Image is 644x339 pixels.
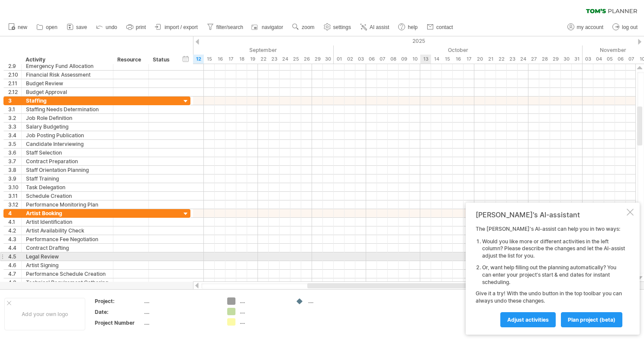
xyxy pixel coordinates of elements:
[280,55,290,64] div: Wednesday, 24 September 2025
[262,24,283,30] span: navigator
[453,55,464,64] div: Thursday, 16 October 2025
[8,200,21,209] div: 3.12
[8,114,21,122] div: 3.2
[561,312,622,327] a: plan project (beta)
[464,55,474,64] div: Friday, 17 October 2025
[26,218,109,226] div: Artist Identification
[215,55,225,64] div: Tuesday, 16 September 2025
[550,55,561,64] div: Wednesday, 29 October 2025
[8,244,21,252] div: 4.4
[144,319,217,326] div: ....
[8,209,21,217] div: 4
[583,55,593,64] div: Monday, 3 November 2025
[106,24,117,30] span: undo
[26,123,109,131] div: Salary Budgeting
[8,97,21,105] div: 3
[8,270,21,278] div: 4.7
[565,22,606,33] a: my account
[396,22,420,33] a: help
[216,24,243,30] span: filter/search
[26,79,109,87] div: Budget Review
[26,192,109,200] div: Schedule Creation
[420,55,431,64] div: Monday, 13 October 2025
[431,55,442,64] div: Tuesday, 14 October 2025
[258,55,269,64] div: Monday, 22 September 2025
[26,244,109,252] div: Contract Drafting
[26,131,109,139] div: Job Posting Publication
[8,252,21,261] div: 4.5
[8,71,21,79] div: 2.10
[8,226,21,235] div: 4.2
[568,316,615,323] span: plan project (beta)
[8,261,21,269] div: 4.6
[247,55,258,64] div: Friday, 19 September 2025
[8,105,21,113] div: 3.1
[290,55,301,64] div: Thursday, 25 September 2025
[8,183,21,191] div: 3.10
[144,297,217,305] div: ....
[136,24,146,30] span: print
[34,22,60,33] a: open
[26,71,109,79] div: Financial Risk Assessment
[333,24,351,30] span: settings
[8,149,21,157] div: 3.6
[236,55,247,64] div: Thursday, 18 September 2025
[26,105,109,113] div: Staffing Needs Determination
[26,166,109,174] div: Staff Orientation Planning
[615,55,626,64] div: Thursday, 6 November 2025
[8,140,21,148] div: 3.5
[269,55,280,64] div: Tuesday, 23 September 2025
[482,238,625,260] li: Would you like more or different activities in the left column? Please describe the changes and l...
[46,24,58,30] span: open
[476,226,625,327] div: The [PERSON_NAME]'s AI-assist can help you in two ways: Give it a try! With the undo button in th...
[507,55,518,64] div: Thursday, 23 October 2025
[474,55,485,64] div: Monday, 20 October 2025
[95,319,142,326] div: Project Number
[26,252,109,261] div: Legal Review
[485,55,496,64] div: Tuesday, 21 October 2025
[26,149,109,157] div: Staff Selection
[240,297,287,305] div: ....
[96,45,334,55] div: September 2025
[388,55,399,64] div: Wednesday, 8 October 2025
[593,55,604,64] div: Tuesday, 4 November 2025
[528,55,539,64] div: Monday, 27 October 2025
[442,55,453,64] div: Wednesday, 15 October 2025
[250,22,286,33] a: navigator
[26,183,109,191] div: Task Delegation
[358,22,392,33] a: AI assist
[225,55,236,64] div: Wednesday, 17 September 2025
[572,55,583,64] div: Friday, 31 October 2025
[436,24,453,30] span: contact
[370,24,389,30] span: AI assist
[26,62,109,70] div: Emergency Fund Allocation
[8,278,21,287] div: 4.8
[18,24,27,30] span: new
[8,79,21,87] div: 2.11
[622,24,638,30] span: log out
[144,308,217,316] div: ....
[240,308,287,315] div: ....
[64,22,90,33] a: save
[302,24,314,30] span: zoom
[26,97,109,105] div: Staffing
[117,55,144,64] div: Resource
[8,131,21,139] div: 3.4
[76,24,87,30] span: save
[399,55,409,64] div: Thursday, 9 October 2025
[26,88,109,96] div: Budget Approval
[301,55,312,64] div: Friday, 26 September 2025
[205,22,246,33] a: filter/search
[308,297,355,305] div: ....
[26,226,109,235] div: Artist Availability Check
[312,55,323,64] div: Monday, 29 September 2025
[26,235,109,243] div: Performance Fee Negotiation
[240,318,287,326] div: ....
[604,55,615,64] div: Wednesday, 5 November 2025
[26,55,108,64] div: Activity
[193,55,204,64] div: Friday, 12 September 2025
[409,55,420,64] div: Friday, 10 October 2025
[561,55,572,64] div: Thursday, 30 October 2025
[539,55,550,64] div: Tuesday, 28 October 2025
[408,24,418,30] span: help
